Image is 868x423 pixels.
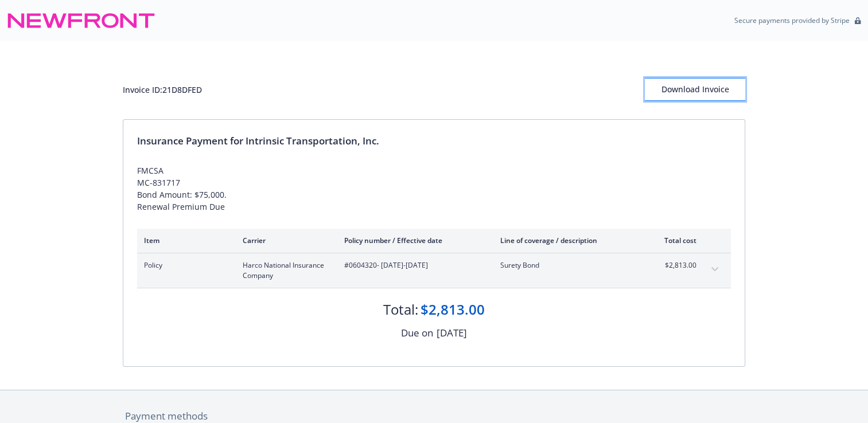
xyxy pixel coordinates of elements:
span: Harco National Insurance Company [243,260,326,281]
div: Carrier [243,236,326,245]
div: Policy number / Effective date [344,236,482,245]
span: Policy [144,260,224,271]
div: PolicyHarco National Insurance Company#0604320- [DATE]-[DATE]Surety Bond$2,813.00expand content [137,253,731,288]
div: Total cost [653,236,696,245]
div: Invoice ID: 21D8DFED [123,84,202,96]
div: Total: [383,300,418,319]
button: Download Invoice [645,78,745,101]
span: Surety Bond [500,260,635,271]
div: [DATE] [437,326,467,340]
span: #0604320 - [DATE]-[DATE] [344,260,482,271]
div: Download Invoice [645,79,745,100]
div: Due on [401,326,433,340]
p: Secure payments provided by Stripe [734,15,850,25]
button: expand content [706,260,724,279]
span: $2,813.00 [653,260,696,271]
div: $2,813.00 [421,300,485,319]
div: FMCSA MC-831717 Bond Amount: $75,000. Renewal Premium Due [137,164,731,213]
div: Insurance Payment for Intrinsic Transportation, Inc. [137,134,731,148]
div: Item [144,236,224,245]
div: Line of coverage / description [500,236,635,245]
